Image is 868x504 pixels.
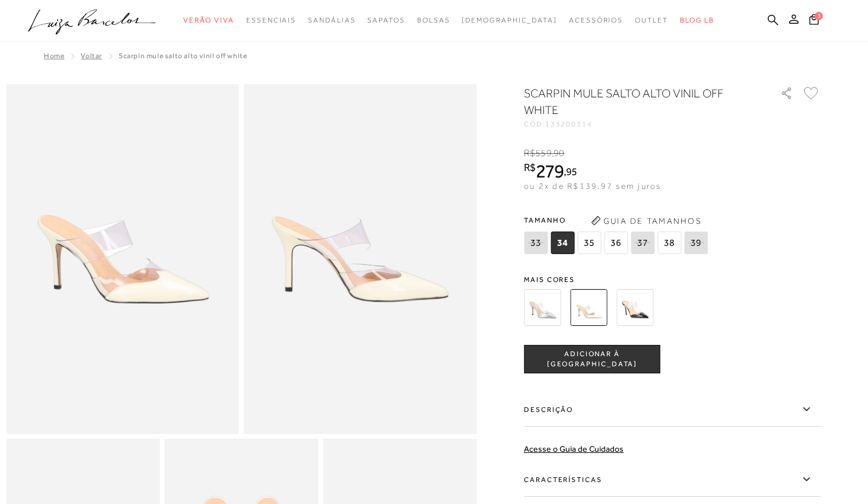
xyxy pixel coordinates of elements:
[551,232,574,254] span: 34
[462,16,557,24] span: [DEMOGRAPHIC_DATA]
[183,9,234,31] a: noSubCategoriesText
[815,12,823,20] span: 3
[524,444,624,454] a: Acesse o Guia de Cuidados
[806,13,822,29] button: 3
[545,120,593,128] span: 133200314
[44,52,64,60] a: Home
[524,85,746,118] h1: SCARPIN MULE SALTO ALTO VINIL OFF WHITE
[462,9,557,31] a: noSubCategoriesText
[564,166,577,177] i: ,
[246,9,296,31] a: noSubCategoriesText
[535,148,551,159] span: 559
[246,16,296,24] span: Essenciais
[536,160,564,182] span: 279
[684,232,708,254] span: 39
[566,165,577,177] span: 95
[604,232,628,254] span: 36
[524,276,821,283] span: Mais cores
[367,9,405,31] a: noSubCategoriesText
[244,84,477,434] img: image
[524,392,821,427] label: Descrição
[616,289,653,326] img: SCARPIN MULE SALTO ALTO VINIL PRETO
[552,148,565,159] i: ,
[635,9,668,31] a: noSubCategoriesText
[308,9,355,31] a: noSubCategoriesText
[569,16,623,24] span: Acessórios
[587,211,705,230] button: Guia de Tamanhos
[570,289,607,326] img: SCARPIN MULE SALTO ALTO VINIL OFF WHITE
[6,84,239,434] img: image
[524,349,660,370] span: ADICIONAR À [GEOGRAPHIC_DATA]
[635,16,668,24] span: Outlet
[367,16,405,24] span: Sapatos
[569,9,623,31] a: noSubCategoriesText
[577,232,601,254] span: 35
[524,462,821,497] label: Características
[524,289,561,326] img: MULE SALTO ALTO FINO EM COURO METALIZADO PRATA COM TIRA DE VINIL
[524,162,536,173] i: R$
[119,52,247,60] span: SCARPIN MULE SALTO ALTO VINIL OFF WHITE
[631,232,654,254] span: 37
[308,16,355,24] span: Sandálias
[524,345,660,373] button: ADICIONAR À [GEOGRAPHIC_DATA]
[81,52,102,60] a: Voltar
[524,148,535,159] i: R$
[680,16,714,24] span: BLOG LB
[524,211,711,229] span: Tamanho
[680,9,714,31] a: BLOG LB
[183,16,234,24] span: Verão Viva
[524,232,548,254] span: 33
[554,148,564,159] span: 90
[417,9,450,31] a: noSubCategoriesText
[417,16,450,24] span: Bolsas
[657,232,681,254] span: 38
[524,181,661,191] span: ou 2x de R$139,97 sem juros
[524,121,761,128] div: CÓD:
